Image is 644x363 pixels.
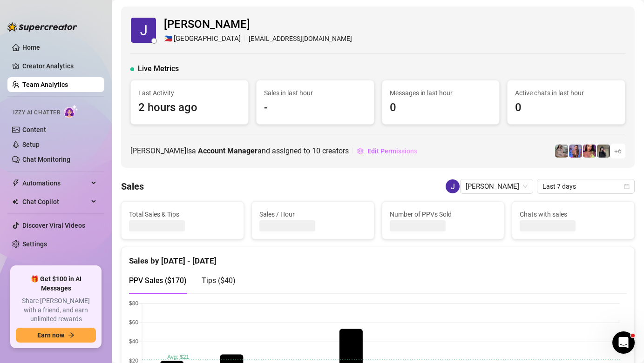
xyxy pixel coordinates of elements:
span: Tips ( $40 ) [202,276,236,285]
img: logo-BBDzfeDw.svg [7,22,77,32]
button: Edit Permissions [357,144,418,158]
span: 2 hours ago [138,99,241,117]
a: Discover Viral Videos [22,222,85,229]
span: calendar [624,184,630,189]
span: Automations [22,176,88,191]
span: Chats with sales [520,209,627,219]
span: setting [357,148,364,154]
a: Content [22,126,46,133]
span: John Lhester [466,179,528,193]
span: PPV Sales ( $170 ) [129,276,187,285]
span: Sales in last hour [264,88,366,98]
span: [PERSON_NAME] [164,16,352,33]
span: 🎁 Get $100 in AI Messages [16,275,96,293]
div: Sales by [DATE] - [DATE] [129,247,627,267]
span: Sales / Hour [259,209,366,219]
span: 0 [390,99,492,117]
div: [EMAIL_ADDRESS][DOMAIN_NAME] [164,33,352,45]
a: Settings [22,240,47,248]
span: [PERSON_NAME] is a and assigned to creators [130,145,349,157]
span: Share [PERSON_NAME] with a friend, and earn unlimited rewards [16,297,96,324]
span: arrow-right [68,332,75,338]
b: Account Manager [198,146,258,155]
img: Anna [597,145,610,158]
img: GODDESS [583,145,596,158]
span: Total Sales & Tips [129,209,236,219]
span: 🇵🇭 [164,33,173,45]
span: Messages in last hour [390,88,492,98]
a: Chat Monitoring [22,156,70,163]
a: Creator Analytics [22,59,97,73]
a: Team Analytics [22,81,68,88]
span: Number of PPVs Sold [390,209,497,219]
span: Earn now [37,331,64,339]
a: Setup [22,141,40,148]
span: 10 [312,146,320,155]
iframe: Intercom live chat [612,331,635,354]
button: Earn nowarrow-right [16,328,96,343]
h4: Sales [121,180,144,193]
span: Live Metrics [138,63,179,74]
span: Chat Copilot [22,194,88,209]
span: Izzy AI Chatter [13,108,60,117]
img: Daisy [555,145,568,158]
span: Active chats in last hour [515,88,617,98]
span: - [264,99,366,117]
a: Home [22,44,40,51]
span: 0 [515,99,617,117]
span: Last 7 days [542,179,629,193]
span: thunderbolt [12,179,20,187]
img: AI Chatter [64,105,78,118]
img: Ava [569,145,582,158]
span: [GEOGRAPHIC_DATA] [174,33,241,45]
span: + 6 [614,146,622,156]
img: John Lhester [131,18,156,43]
span: Edit Permissions [367,147,417,155]
img: John Lhester [446,179,460,193]
img: Chat Copilot [12,198,18,205]
span: Last Activity [138,88,241,98]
